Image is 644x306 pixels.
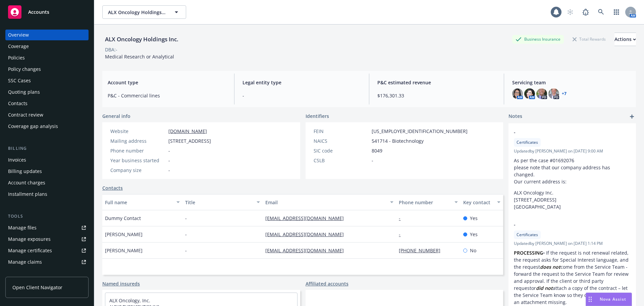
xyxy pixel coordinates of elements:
span: Identifiers [306,113,329,120]
button: Phone number [396,194,460,210]
strong: PROCESSING [514,250,543,256]
span: No [470,247,476,254]
div: Email [265,199,386,206]
div: Coverage gap analysis [8,121,58,132]
button: Actions [614,33,636,46]
a: Manage exposures [5,234,89,245]
button: Email [263,194,396,210]
div: -CertificatesUpdatedby [PERSON_NAME] on [DATE] 9:00 AMAs per the case #01692076 please note that ... [508,123,636,216]
img: photo [512,88,523,99]
span: $176,301.33 [377,92,496,99]
a: Manage files [5,222,89,233]
span: Updated by [PERSON_NAME] on [DATE] 9:00 AM [514,148,631,154]
span: Accounts [28,9,49,15]
span: P&C estimated revenue [377,79,496,86]
div: Key contact [463,199,493,206]
span: [PERSON_NAME] [105,247,143,254]
button: Key contact [461,194,503,210]
a: [EMAIL_ADDRESS][DOMAIN_NAME] [265,215,349,221]
span: - [243,92,361,99]
span: Certificates [517,139,538,145]
div: Contacts [8,98,28,109]
a: Accounts [5,3,89,21]
div: SSC Cases [8,75,31,86]
div: Manage certificates [8,245,52,256]
a: Account charges [5,177,89,188]
div: NAICS [314,137,369,144]
div: FEIN [314,128,369,135]
div: Phone number [399,199,450,206]
div: Year business started [110,157,166,164]
a: Policy changes [5,64,89,75]
span: - [168,167,170,174]
div: Policy changes [8,64,41,75]
a: +7 [562,92,567,96]
a: Policies [5,52,89,63]
div: Manage files [8,222,37,233]
p: ALX Oncology Inc. [STREET_ADDRESS] [GEOGRAPHIC_DATA] [514,189,631,210]
span: - [185,247,187,254]
a: Coverage gap analysis [5,121,89,132]
span: 8049 [372,147,382,154]
a: Manage certificates [5,245,89,256]
span: - [372,157,373,164]
div: Manage claims [8,257,42,267]
a: Report a Bug [579,5,592,19]
span: - [168,157,170,164]
a: ALX Oncology, Inc. [109,297,150,304]
span: [STREET_ADDRESS] [168,137,211,144]
div: Manage exposures [8,234,51,245]
span: - [168,147,170,154]
div: Business Insurance [512,35,564,43]
div: DBA: - [105,46,117,53]
div: Installment plans [8,189,47,200]
button: Full name [102,194,182,210]
a: - [399,231,406,237]
a: Switch app [610,5,623,19]
a: Invoices [5,155,89,165]
span: Medical Research or Analytical [105,53,174,60]
span: Legal entity type [243,79,361,86]
div: Overview [8,30,29,40]
div: Full name [105,199,172,206]
div: Manage BORs [8,268,40,279]
em: does not [540,264,560,270]
div: Website [110,128,166,135]
span: - [185,231,187,238]
div: Title [185,199,253,206]
div: Billing updates [8,166,42,177]
div: CSLB [314,157,369,164]
span: P&C - Commercial lines [108,92,226,99]
div: Drag to move [586,293,594,306]
div: Billing [5,145,89,152]
button: ALX Oncology Holdings Inc. [102,5,186,19]
a: Manage BORs [5,268,89,279]
span: Notes [508,113,522,121]
span: Account type [108,79,226,86]
a: Affiliated accounts [306,280,348,287]
span: Yes [470,231,478,238]
a: add [628,113,636,121]
span: Servicing team [512,79,631,86]
a: Overview [5,30,89,40]
img: photo [524,88,535,99]
div: Mailing address [110,137,166,144]
a: [PHONE_NUMBER] [399,247,446,254]
span: Nova Assist [600,296,626,302]
a: Search [594,5,608,19]
a: - [399,215,406,221]
a: Billing updates [5,166,89,177]
em: did not [536,285,553,291]
button: Title [182,194,263,210]
div: SIC code [314,147,369,154]
a: [EMAIL_ADDRESS][DOMAIN_NAME] [265,247,349,254]
a: Start snowing [563,5,577,19]
div: Invoices [8,155,26,165]
a: Manage claims [5,257,89,267]
a: Named insureds [102,280,140,287]
div: Policies [8,52,25,63]
div: Total Rewards [569,35,609,43]
span: 541714 - Biotechnology [372,137,424,144]
div: ALX Oncology Holdings Inc. [102,35,181,44]
div: Phone number [110,147,166,154]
